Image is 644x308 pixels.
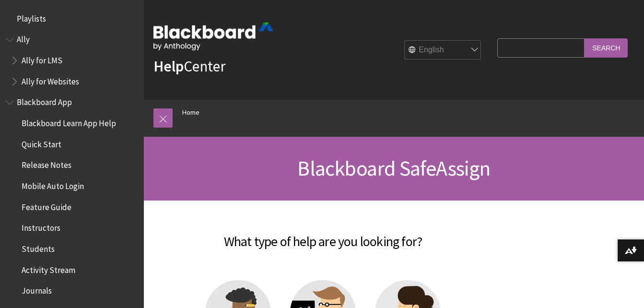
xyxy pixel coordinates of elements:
[22,199,71,212] span: Feature Guide
[153,57,184,76] strong: Help
[22,220,60,233] span: Instructors
[17,95,72,107] span: Blackboard App
[17,32,30,45] span: Ally
[297,155,490,181] span: Blackboard SafeAssign
[22,115,116,128] span: Blackboard Learn App Help
[405,41,481,60] select: Site Language Selector
[22,178,84,191] span: Mobile Auto Login
[22,157,71,170] span: Release Notes
[153,23,273,50] img: Blackboard by Anthology
[22,262,75,275] span: Activity Stream
[153,57,225,76] a: HelpCenter
[17,11,46,24] span: Playlists
[6,11,138,27] nav: Book outline for Playlists
[22,73,79,86] span: Ally for Websites
[22,241,55,254] span: Students
[22,283,52,296] span: Journals
[22,52,62,65] span: Ally for LMS
[22,136,61,149] span: Quick Start
[182,107,199,118] a: Home
[153,220,492,251] h2: What type of help are you looking for?
[6,32,138,90] nav: Book outline for Anthology Ally Help
[585,38,628,57] input: Search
